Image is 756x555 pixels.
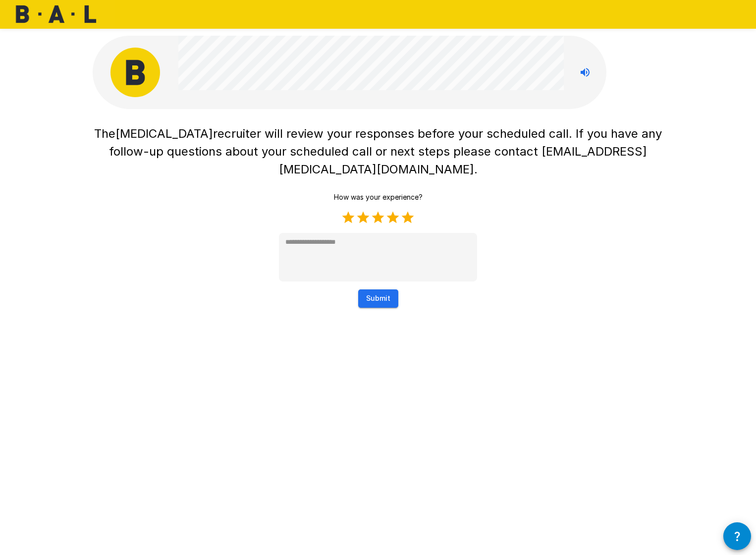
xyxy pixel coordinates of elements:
[109,126,665,176] span: recruiter will review your responses before your scheduled call. If you have any follow-up questi...
[94,126,115,141] span: The
[110,48,160,97] img: bal_avatar.png
[358,289,398,308] button: Submit
[115,126,213,141] span: [MEDICAL_DATA]
[334,192,423,202] p: How was your experience?
[575,62,595,82] button: Stop reading questions aloud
